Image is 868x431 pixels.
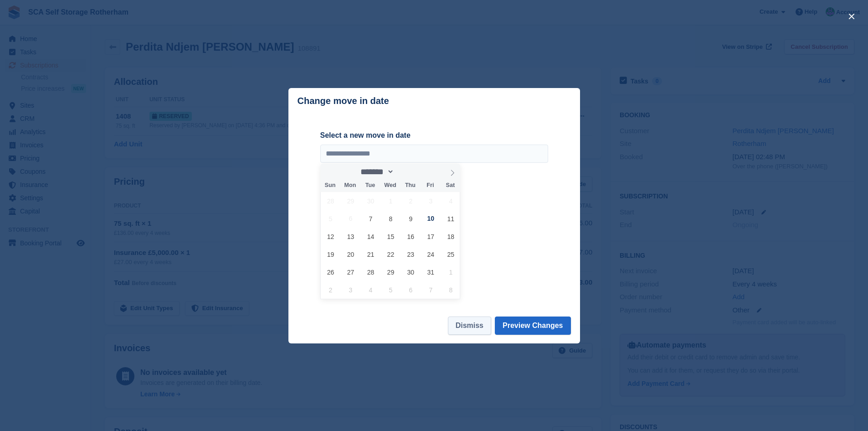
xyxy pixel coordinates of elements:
span: November 5, 2025 [382,281,400,299]
span: November 8, 2025 [442,281,460,299]
button: Dismiss [448,317,491,335]
span: October 9, 2025 [402,210,420,228]
span: October 23, 2025 [402,245,420,263]
span: September 28, 2025 [322,192,339,210]
span: September 29, 2025 [342,192,360,210]
p: Change move in date [298,96,389,106]
span: October 21, 2025 [362,245,380,263]
span: November 7, 2025 [422,281,440,299]
span: October 12, 2025 [322,228,339,245]
span: October 18, 2025 [442,228,460,245]
span: October 28, 2025 [362,263,380,281]
span: October 1, 2025 [382,192,400,210]
span: Sun [320,182,340,188]
span: Fri [420,182,440,188]
span: October 24, 2025 [422,245,440,263]
span: October 20, 2025 [342,245,360,263]
span: October 2, 2025 [402,192,420,210]
span: October 30, 2025 [402,263,420,281]
span: November 2, 2025 [322,281,339,299]
span: Sat [440,182,460,188]
span: October 4, 2025 [442,192,460,210]
span: October 3, 2025 [422,192,440,210]
span: October 19, 2025 [322,245,339,263]
span: October 31, 2025 [422,263,440,281]
span: October 29, 2025 [382,263,400,281]
span: October 6, 2025 [342,210,360,228]
span: October 13, 2025 [342,228,360,245]
button: Preview Changes [495,317,571,335]
span: October 22, 2025 [382,245,400,263]
span: October 16, 2025 [402,228,420,245]
span: Tue [360,182,380,188]
span: November 1, 2025 [442,263,460,281]
span: October 25, 2025 [442,245,460,263]
span: October 26, 2025 [322,263,339,281]
span: October 15, 2025 [382,228,400,245]
button: close [844,9,859,24]
span: November 6, 2025 [402,281,420,299]
span: October 17, 2025 [422,228,440,245]
span: October 14, 2025 [362,228,380,245]
span: October 27, 2025 [342,263,360,281]
span: Thu [400,182,420,188]
span: October 7, 2025 [362,210,380,228]
span: October 8, 2025 [382,210,400,228]
span: November 3, 2025 [342,281,360,299]
select: Month [358,167,395,177]
span: October 10, 2025 [422,210,440,228]
label: Select a new move in date [320,130,548,141]
span: September 30, 2025 [362,192,380,210]
input: Year [394,167,423,177]
span: November 4, 2025 [362,281,380,299]
span: Mon [340,182,360,188]
span: October 5, 2025 [322,210,339,228]
span: Wed [380,182,400,188]
span: October 11, 2025 [442,210,460,228]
